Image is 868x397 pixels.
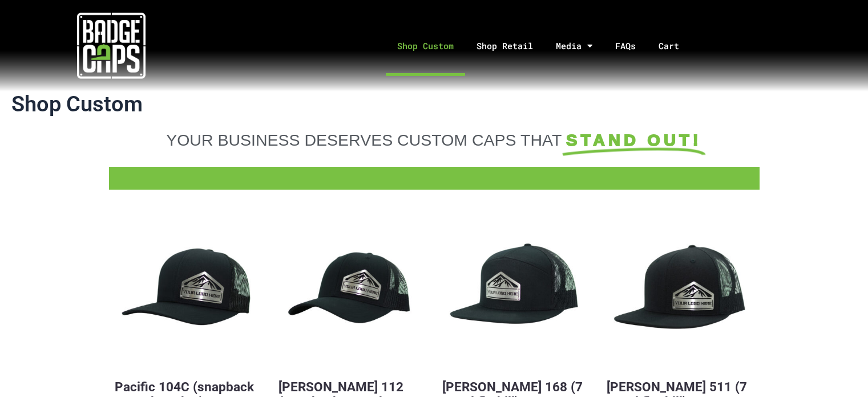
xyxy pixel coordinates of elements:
button: BadgeCaps - Richardson 511 [607,218,753,365]
span: YOUR BUSINESS DESERVES CUSTOM CAPS THAT [166,131,562,149]
h1: Shop Custom [11,91,857,118]
a: Media [544,16,604,76]
a: FFD BadgeCaps Fire Department Custom unique apparel [109,173,760,178]
button: BadgeCaps - Richardson 168 [442,218,589,365]
a: YOUR BUSINESS DESERVES CUSTOM CAPS THAT STAND OUT! [115,130,754,150]
nav: Menu [223,16,868,76]
button: BadgeCaps - Richardson 112 [278,218,425,365]
a: FAQs [604,16,647,76]
a: Shop Retail [465,16,544,76]
img: badgecaps white logo with green acccent [77,11,146,80]
a: Shop Custom [386,16,465,76]
button: BadgeCaps - Pacific 104C [115,218,261,365]
a: Cart [647,16,705,76]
